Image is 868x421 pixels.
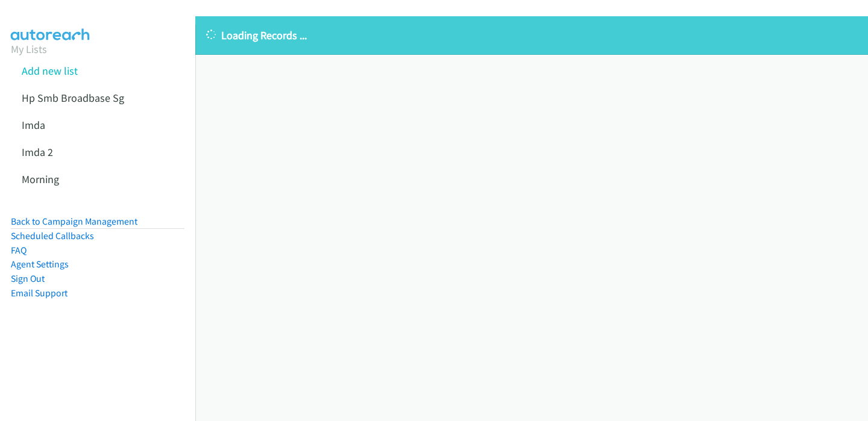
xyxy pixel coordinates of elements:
[22,145,53,159] a: Imda 2
[11,287,68,299] a: Email Support
[22,172,59,186] a: Morning
[11,258,69,270] a: Agent Settings
[22,64,78,78] a: Add new list
[11,273,45,284] a: Sign Out
[11,42,47,56] a: My Lists
[22,91,124,105] a: Hp Smb Broadbase Sg
[11,245,27,256] a: FAQ
[206,27,857,43] p: Loading Records ...
[11,230,94,242] a: Scheduled Callbacks
[11,216,137,227] a: Back to Campaign Management
[22,118,45,132] a: Imda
